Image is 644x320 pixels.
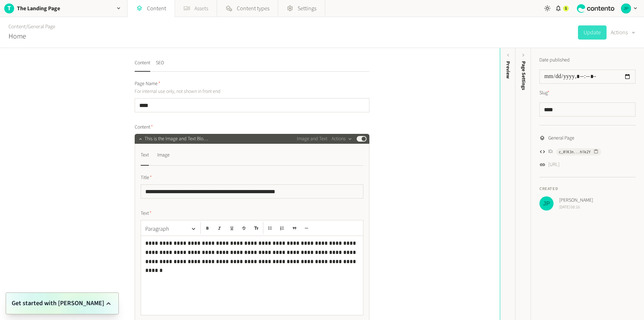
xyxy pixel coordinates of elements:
[332,135,352,143] button: Actions
[548,148,553,155] span: ID:
[539,89,550,97] label: Slug
[141,174,152,182] span: Title
[8,31,26,42] h2: Home
[621,4,631,13] img: Jo Ponting
[237,4,269,13] span: Content types
[559,204,593,211] span: [DATE] 08:16
[548,161,560,168] a: [URL]
[142,222,199,236] button: Paragraph
[157,149,170,161] div: Image
[559,149,591,155] span: c_01K3n...h1k2Y
[141,149,149,161] div: Text
[135,59,150,72] button: Content
[26,23,28,30] span: /
[17,4,60,13] h2: The Landing Page
[520,61,527,90] span: Page Settings
[539,57,570,64] label: Date published
[145,135,208,143] span: This is the Image and Text Blo…
[556,148,601,155] button: c_01K3n...h1k2Y
[12,298,104,308] span: Get started with [PERSON_NAME]
[297,135,327,143] span: Image and Text
[548,135,574,142] span: General Page
[539,186,636,192] h4: Created
[135,88,295,95] p: For internal use only, not shown in front end
[4,4,14,13] span: T
[135,80,160,88] span: Page Name
[12,298,113,308] button: Get started with [PERSON_NAME]
[8,23,26,30] a: Content
[141,210,152,217] span: Text
[611,25,636,40] button: Actions
[28,23,55,30] a: General Page
[156,59,164,72] button: SEO
[578,25,607,40] button: Update
[298,4,316,13] span: Settings
[135,124,153,131] span: Content
[559,197,593,204] span: [PERSON_NAME]
[504,61,512,79] div: Preview
[565,5,567,12] span: 1
[539,196,554,211] img: Jo Ponting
